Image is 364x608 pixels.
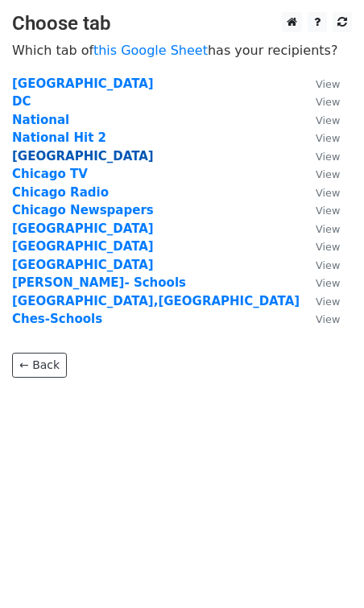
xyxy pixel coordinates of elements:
a: Chicago TV [12,167,88,181]
a: View [300,239,340,254]
h3: Choose tab [12,12,352,35]
small: View [316,151,340,163]
a: National Hit 2 [12,130,106,145]
iframe: Chat Widget [283,531,364,608]
small: View [316,313,340,325]
a: Ches-Schools [12,312,102,326]
a: National [12,113,69,127]
a: [PERSON_NAME]- Schools [12,275,186,290]
a: View [300,167,340,181]
small: View [316,168,340,180]
a: ← Back [12,353,67,378]
a: [GEOGRAPHIC_DATA],[GEOGRAPHIC_DATA] [12,294,300,308]
a: View [300,77,340,91]
small: View [316,296,340,308]
a: [GEOGRAPHIC_DATA] [12,149,154,163]
a: Chicago Newspapers [12,203,154,217]
a: [GEOGRAPHIC_DATA] [12,258,154,272]
a: View [300,113,340,127]
a: View [300,149,340,163]
a: View [300,130,340,145]
small: View [316,259,340,271]
p: Which tab of has your recipients? [12,42,352,59]
a: View [300,185,340,200]
a: this Google Sheet [93,43,208,58]
a: View [300,294,340,308]
a: View [300,221,340,236]
a: [GEOGRAPHIC_DATA] [12,221,154,236]
a: [GEOGRAPHIC_DATA] [12,239,154,254]
small: View [316,277,340,289]
small: View [316,78,340,90]
small: View [316,205,340,217]
a: DC [12,94,31,109]
small: View [316,187,340,199]
a: [GEOGRAPHIC_DATA] [12,77,154,91]
small: View [316,114,340,126]
small: View [316,223,340,235]
a: Chicago Radio [12,185,109,200]
a: View [300,203,340,217]
small: View [316,96,340,108]
a: View [300,275,340,290]
a: View [300,258,340,272]
a: View [300,312,340,326]
small: View [316,132,340,144]
a: View [300,94,340,109]
small: View [316,241,340,253]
